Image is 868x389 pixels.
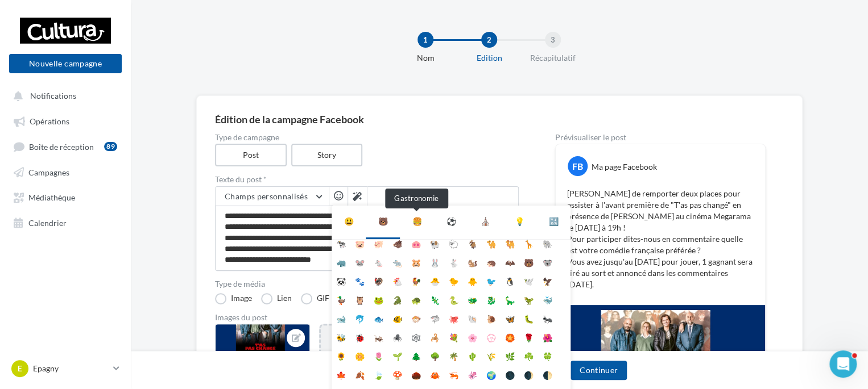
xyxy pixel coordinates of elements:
li: 💮 [482,327,501,345]
div: 💡 [515,215,524,228]
li: 🐖 [369,233,388,252]
li: 🌹 [519,327,538,345]
li: 🐊 [388,289,407,308]
div: 😃 [344,215,354,228]
li: 🕊️ [519,270,538,289]
li: 🐜 [538,308,557,327]
li: 🐔 [388,270,407,289]
div: Récapitulatif [516,52,589,64]
li: 🦅 [538,270,557,289]
li: 🐡 [407,308,425,327]
li: 🍀 [538,345,557,364]
li: 🍂 [350,364,369,383]
li: 🦃 [369,270,388,289]
li: 🐭 [350,252,369,270]
li: 🐸 [369,289,388,308]
li: 🐤 [444,270,463,289]
li: 🐿️ [463,252,482,270]
div: Images du post [215,313,519,321]
li: 🐻 [519,252,538,270]
li: 🍁 [332,364,350,383]
li: 🐀 [388,252,407,270]
div: Édition de la campagne Facebook [215,114,784,124]
li: 🐘 [538,233,557,252]
li: 🐟 [369,308,388,327]
li: 🦑 [463,364,482,383]
li: 💐 [444,327,463,345]
li: 🐠 [388,308,407,327]
div: 🐻 [378,215,388,228]
li: 🦉 [350,289,369,308]
a: Médiathèque [7,186,124,207]
li: 🦀 [425,364,444,383]
iframe: Intercom live chat [829,350,857,378]
li: 🐹 [407,252,425,270]
li: 🐪 [482,233,501,252]
button: Continuer [571,361,627,380]
a: E Epagny [9,358,122,379]
li: 🐬 [350,308,369,327]
li: 🌴 [444,345,463,364]
li: 🐼 [332,270,350,289]
li: 🌵 [463,345,482,364]
span: Opérations [30,116,69,126]
div: ⛪ [481,215,490,228]
li: 🐞 [350,327,369,345]
li: 🌲 [407,345,425,364]
label: Type de campagne [215,133,519,141]
li: 🐧 [501,270,519,289]
div: 🍔 [412,215,422,228]
li: 🐁 [369,252,388,270]
li: 🐙 [444,308,463,327]
li: 🌺 [538,327,557,345]
li: 🦎 [425,289,444,308]
label: Image [215,293,252,304]
li: 🦕 [501,289,519,308]
li: 🌷 [369,345,388,364]
li: 🐢 [407,289,425,308]
li: 🐷 [350,233,369,252]
li: 🐳 [538,289,557,308]
div: 3 [545,32,561,48]
li: 🐏 [425,233,444,252]
span: Calendrier [28,217,67,227]
li: 🐨 [538,252,557,270]
li: 🦒 [519,233,538,252]
div: 2 [481,32,497,48]
label: Texte du post * [215,175,519,183]
li: 🦋 [501,308,519,327]
li: 🌿 [501,345,519,364]
li: 🌓 [538,364,557,383]
li: 🦔 [482,252,501,270]
li: 🐓 [407,270,425,289]
li: 🦐 [444,364,463,383]
li: 🐋 [332,308,350,327]
p: Epagny [33,363,109,374]
div: 🔣 [549,215,559,228]
li: 🦈 [425,308,444,327]
li: 🦇 [501,252,519,270]
li: 🕸️ [407,327,425,345]
li: 🐥 [463,270,482,289]
p: [PERSON_NAME] de remporter deux places pour assister à l'avant première de "T'as pas changé" en p... [567,188,754,290]
a: Calendrier [7,212,124,232]
div: Ma page Facebook [592,161,657,173]
li: 🐑 [444,233,463,252]
li: 🐇 [444,252,463,270]
span: Médiathèque [28,193,75,202]
li: 🐾 [350,270,369,289]
li: 🌍 [482,364,501,383]
div: FB [568,156,588,176]
div: ⚽ [447,215,456,228]
li: 🦂 [425,327,444,345]
label: Lien [261,293,292,304]
li: 🐗 [388,233,407,252]
li: 🐰 [425,252,444,270]
label: Post [215,144,287,166]
li: 🐄 [332,233,350,252]
li: 🌻 [332,345,350,364]
a: Campagnes [7,161,124,182]
li: 🐐 [463,233,482,252]
li: 🦗 [369,327,388,345]
li: ☘️ [519,345,538,364]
